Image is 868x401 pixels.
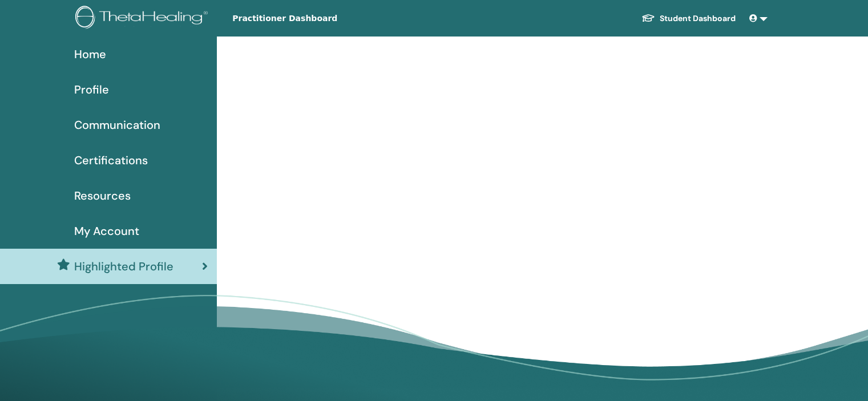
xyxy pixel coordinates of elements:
[75,6,212,31] img: logo.png
[74,116,160,133] span: Communication
[632,8,745,29] a: Student Dashboard
[74,187,131,204] span: Resources
[74,46,106,63] span: Home
[74,258,173,275] span: Highlighted Profile
[232,13,403,25] span: Practitioner Dashboard
[74,222,139,240] span: My Account
[74,81,109,98] span: Profile
[641,13,655,23] img: graduation-cap-white.svg
[74,152,148,169] span: Certifications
